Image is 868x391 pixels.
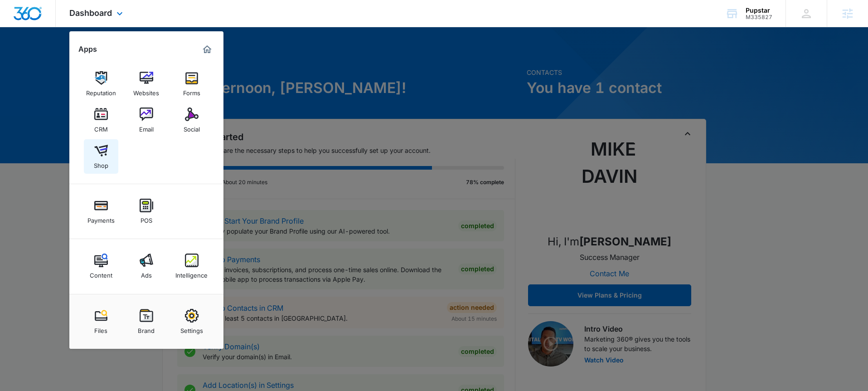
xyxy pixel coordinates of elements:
a: Shop [84,139,118,174]
a: Email [129,103,164,137]
a: Reputation [84,67,118,101]
div: Brand [138,323,155,334]
a: Forms [175,67,209,101]
span: Dashboard [69,8,112,18]
div: POS [141,212,152,224]
div: Shop [94,157,108,169]
div: Settings [180,323,203,334]
a: Ads [129,249,164,283]
div: Intelligence [175,267,208,279]
a: Intelligence [175,249,209,283]
a: Social [175,103,209,137]
a: Brand [129,304,164,339]
div: Social [184,121,200,133]
a: Files [84,304,118,339]
a: Content [84,249,118,283]
div: Payments [87,212,115,224]
div: Ads [141,267,152,279]
h2: Apps [78,45,97,54]
a: Marketing 360® Dashboard [200,42,214,57]
div: account name [746,7,772,14]
a: CRM [84,103,118,137]
div: Email [139,121,154,133]
div: Forms [183,85,200,97]
a: Websites [129,67,164,101]
div: Reputation [86,85,116,97]
a: Payments [84,194,118,229]
div: Content [90,267,112,279]
div: account id [746,14,772,20]
a: Settings [175,304,209,339]
div: CRM [94,121,108,133]
div: Files [94,323,107,334]
div: Websites [133,85,159,97]
a: POS [129,194,164,229]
